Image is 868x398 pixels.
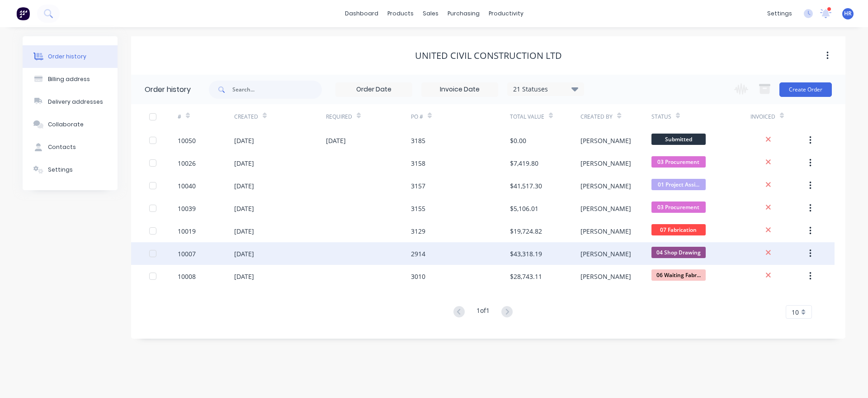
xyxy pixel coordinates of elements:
div: Contacts [48,143,76,151]
span: 03 Procurement [651,201,706,213]
div: $5,106.01 [510,204,538,213]
div: purchasing [443,7,484,20]
div: $41,517.30 [510,181,542,191]
div: Status [651,113,671,121]
div: Created By [580,113,613,121]
button: Settings [23,158,118,181]
div: Order history [48,53,86,61]
div: Total Value [510,104,580,129]
div: [PERSON_NAME] [580,204,631,213]
img: Factory [16,7,30,20]
input: Invoice Date [422,83,498,96]
button: Collaborate [23,113,118,136]
div: Created By [580,104,651,129]
div: Created [234,104,326,129]
span: HR [844,10,852,18]
button: Billing address [23,68,118,91]
span: 04 Shop Drawing [651,247,706,258]
button: Contacts [23,136,118,158]
div: 21 Statuses [508,84,584,94]
div: 10040 [178,181,196,191]
div: 3010 [411,272,425,281]
div: 3155 [411,204,425,213]
div: 1 of 1 [476,306,490,319]
div: [DATE] [234,204,254,213]
div: PO # [411,104,510,129]
div: # [178,104,234,129]
div: Total Value [510,113,544,121]
div: 3157 [411,181,425,191]
div: 10019 [178,226,196,236]
div: products [383,7,418,20]
div: [PERSON_NAME] [580,181,631,191]
span: Submitted [651,134,706,145]
div: 3158 [411,158,425,168]
div: Delivery addresses [48,98,103,106]
div: Invoiced [750,104,807,129]
div: Billing address [48,75,90,83]
div: Collaborate [48,120,84,129]
div: [PERSON_NAME] [580,272,631,281]
div: # [178,113,181,121]
span: 10 [792,307,799,317]
div: Required [326,113,352,121]
div: [DATE] [234,272,254,281]
span: 01 Project Assi... [651,179,706,190]
div: United Civil Construction Ltd [415,50,562,61]
input: Search... [232,81,322,99]
div: 10050 [178,136,196,145]
div: [DATE] [326,136,346,145]
div: Order history [145,84,191,95]
div: Status [651,104,750,129]
div: $43,318.19 [510,249,542,259]
div: Invoiced [750,113,775,121]
div: 3185 [411,136,425,145]
div: Required [326,104,411,129]
div: [PERSON_NAME] [580,136,631,145]
div: [PERSON_NAME] [580,226,631,236]
div: $19,724.82 [510,226,542,236]
div: 10026 [178,158,196,168]
span: 07 Fabrication [651,224,706,235]
input: Order Date [336,83,412,96]
button: Create Order [779,82,832,97]
span: 03 Procurement [651,156,706,168]
div: [PERSON_NAME] [580,158,631,168]
span: 06 Waiting Fabr... [651,269,706,281]
div: 10007 [178,249,196,259]
div: [DATE] [234,136,254,145]
div: PO # [411,113,423,121]
div: $7,419.80 [510,158,538,168]
div: sales [418,7,443,20]
div: 10039 [178,204,196,213]
div: 3129 [411,226,425,236]
div: 2914 [411,249,425,259]
div: Created [234,113,258,121]
div: [DATE] [234,181,254,191]
div: Settings [48,166,73,174]
div: [DATE] [234,249,254,259]
div: [PERSON_NAME] [580,249,631,259]
div: 10008 [178,272,196,281]
div: [DATE] [234,158,254,168]
button: Delivery addresses [23,91,118,113]
div: settings [763,7,797,20]
a: dashboard [340,7,383,20]
button: Order history [23,45,118,68]
div: productivity [484,7,528,20]
div: [DATE] [234,226,254,236]
div: $28,743.11 [510,272,542,281]
div: $0.00 [510,136,526,145]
